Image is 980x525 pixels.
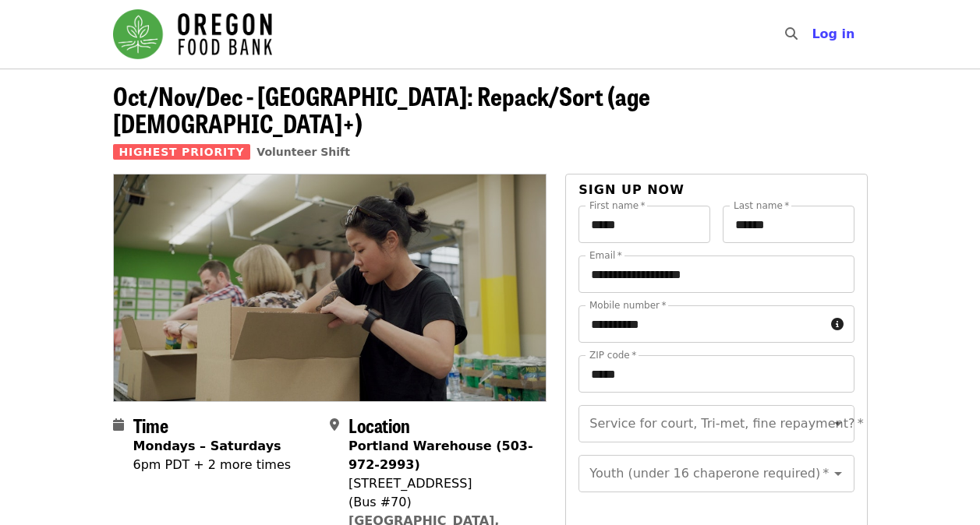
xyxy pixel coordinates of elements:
span: Oct/Nov/Dec - [GEOGRAPHIC_DATA]: Repack/Sort (age [DEMOGRAPHIC_DATA]+) [113,77,650,141]
span: Log in [812,26,854,41]
label: ZIP code [589,351,636,360]
input: Last name [723,206,854,243]
img: Oregon Food Bank - Home [113,9,272,59]
label: Mobile number [589,301,666,310]
button: Open [827,463,849,484]
i: calendar icon [113,418,124,432]
a: Volunteer Shift [256,146,350,158]
div: [STREET_ADDRESS] [348,474,534,493]
input: Mobile number [578,305,824,343]
label: First name [589,201,646,210]
button: Open [827,413,849,435]
i: map-marker-alt icon [330,418,339,432]
label: Email [589,251,622,260]
strong: Portland Warehouse (503-972-2993) [348,439,533,472]
input: Email [578,255,854,293]
i: search icon [785,26,798,41]
input: First name [578,206,710,243]
input: ZIP code [578,355,854,393]
strong: Mondays – Saturdays [133,439,281,453]
span: Time [133,411,168,439]
span: Location [348,411,410,439]
button: Log in [799,19,867,50]
input: Search [807,16,819,53]
div: 6pm PDT + 2 more times [133,456,292,474]
img: Oct/Nov/Dec - Portland: Repack/Sort (age 8+) organized by Oregon Food Bank [114,174,547,400]
span: Sign up now [578,182,685,197]
label: Last name [734,201,789,210]
div: (Bus #70) [348,493,534,512]
i: circle-info icon [831,317,844,332]
span: Highest Priority [113,144,251,160]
